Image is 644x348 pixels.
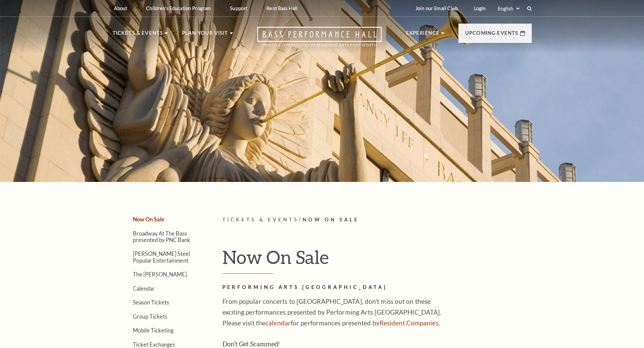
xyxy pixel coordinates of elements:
[222,216,532,224] p: /
[133,230,190,243] a: Broadway At The Bass presented by PNC Bank
[182,29,228,41] p: Plan Your Visit
[222,296,442,328] p: From popular concerts to [GEOGRAPHIC_DATA], don't miss out on these exciting performances present...
[303,217,359,222] span: Now On Sale
[465,29,519,41] p: Upcoming Events
[222,283,442,292] h2: Performing Arts [GEOGRAPHIC_DATA]
[133,216,164,222] a: Now On Sale
[133,313,167,320] a: Group Tickets
[133,285,155,292] a: Calendar
[113,29,163,41] p: Tickets & Events
[114,5,127,11] p: About
[222,246,532,274] h1: Now On Sale
[266,5,297,11] p: Rent Bass Hall
[133,327,173,333] a: Mobile Ticketing
[133,250,190,263] a: [PERSON_NAME] Steel Popular Entertainment
[222,217,299,222] span: Tickets & Events
[133,299,169,305] a: Season Tickets
[406,29,440,41] p: Experience
[380,319,438,327] a: Resident Companies
[230,5,247,11] p: Support
[497,5,521,12] select: Select:
[265,319,291,327] a: calendar
[133,341,175,348] a: Ticket Exchanges
[133,271,187,277] a: The [PERSON_NAME]
[146,5,211,11] p: Children's Education Program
